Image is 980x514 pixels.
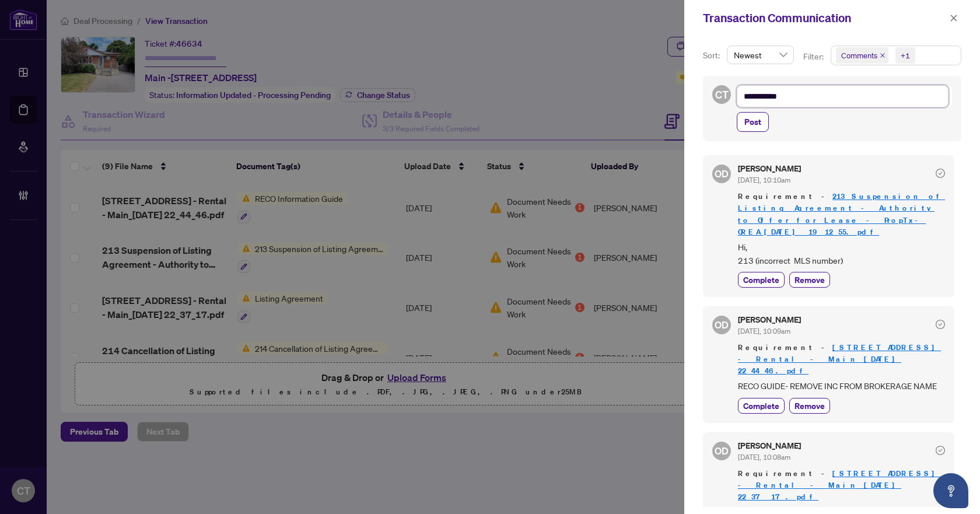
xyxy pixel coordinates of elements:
[738,327,790,335] span: [DATE], 10:09am
[794,400,825,412] span: Remove
[738,398,785,414] button: Complete
[789,398,830,414] button: Remove
[936,320,945,329] span: check-circle
[738,442,801,450] h5: [PERSON_NAME]
[738,453,790,461] span: [DATE], 10:08am
[933,473,968,508] button: Open asap
[901,50,910,61] div: +1
[936,169,945,178] span: check-circle
[738,342,941,376] a: [STREET_ADDRESS] - Rental - Main_[DATE] 22_44_46.pdf
[738,272,785,288] button: Complete
[715,86,729,103] span: CT
[738,316,801,324] h5: [PERSON_NAME]
[703,49,722,62] p: Sort:
[880,53,885,58] span: close
[803,50,825,63] p: Filter:
[743,274,779,286] span: Complete
[738,468,945,503] span: Requirement -
[738,240,945,268] span: Hi, 213 (incorrect MLS number)
[738,191,945,236] a: 213 Suspension of Listing Agreement - Authority to Offer for Lease - PropTx-OREA_[DATE] 19_12_55.pdf
[738,468,941,502] a: [STREET_ADDRESS] - Rental - Main_[DATE] 22_37_17.pdf
[715,443,729,459] span: OD
[715,166,729,181] span: OD
[794,274,825,286] span: Remove
[841,50,877,61] span: Comments
[737,112,769,132] button: Post
[836,47,888,64] span: Comments
[715,317,729,333] span: OD
[703,9,946,27] div: Transaction Communication
[738,342,945,377] span: Requirement -
[738,176,790,184] span: [DATE], 10:10am
[743,400,779,412] span: Complete
[744,113,761,131] span: Post
[789,272,830,288] button: Remove
[738,191,945,237] span: Requirement -
[734,46,787,64] span: Newest
[950,14,958,22] span: close
[738,165,801,173] h5: [PERSON_NAME]
[738,379,945,393] span: RECO GUIDE- REMOVE INC FROM BROKERAGE NAME
[936,446,945,455] span: check-circle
